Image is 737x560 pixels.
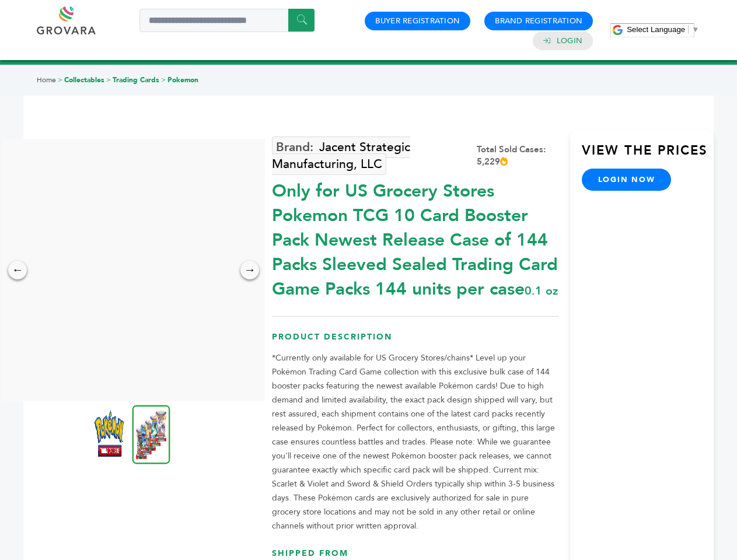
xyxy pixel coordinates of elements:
a: Jacent Strategic Manufacturing, LLC [272,136,410,175]
img: *Only for US Grocery Stores* Pokemon TCG 10 Card Booster Pack – Newest Release (Case of 144 Packs... [132,405,170,464]
a: Select Language​ [627,25,699,34]
a: Home [37,75,56,85]
input: Search a product or brand... [139,9,315,32]
a: Login [557,36,582,46]
a: Collectables [64,75,104,85]
div: Only for US Grocery Stores Pokemon TCG 10 Card Booster Pack Newest Release Case of 144 Packs Slee... [272,173,558,302]
span: > [58,75,62,85]
img: *Only for US Grocery Stores* Pokemon TCG 10 Card Booster Pack – Newest Release (Case of 144 Packs... [95,410,124,457]
span: ▼ [691,25,699,34]
span: Select Language [627,25,685,34]
a: login now [582,169,672,191]
div: Total Sold Cases: 5,229 [477,143,558,168]
h3: Product Description [272,331,558,352]
span: > [161,75,166,85]
a: Brand Registration [495,16,582,26]
span: ​ [688,25,689,34]
div: ← [8,261,27,279]
h3: View the Prices [582,142,714,169]
div: → [240,261,259,279]
span: > [106,75,111,85]
a: Buyer Registration [375,16,460,26]
a: Trading Cards [113,75,159,85]
span: 0.1 oz [525,283,558,299]
a: Pokemon [167,75,198,85]
p: *Currently only available for US Grocery Stores/chains* Level up your Pokémon Trading Card Game c... [272,351,558,533]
